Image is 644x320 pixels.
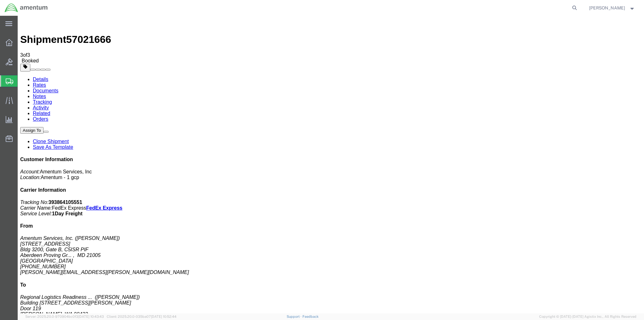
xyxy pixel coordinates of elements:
[18,16,644,313] iframe: FS Legacy Container
[3,242,55,248] span: [GEOGRAPHIC_DATA]
[15,95,33,100] a: Related
[49,18,93,29] span: 57021666
[302,315,319,318] a: Feedback
[3,159,23,164] i: Location:
[3,37,5,42] span: 3
[287,315,302,318] a: Support
[3,195,34,201] i: Service Level:
[3,189,34,195] i: Carrier Name:
[589,4,635,12] button: [PERSON_NAME]
[69,189,105,195] a: FedEx Express
[78,315,104,318] span: [DATE] 10:43:43
[3,111,26,118] button: Assign To
[4,42,21,48] span: Booked
[31,184,65,189] b: 393864105551
[539,314,636,319] span: Copyright © [DATE]-[DATE] Agistix Inc., All Rights Reserved
[107,315,176,318] span: Client: 2025.20.0-035ba07
[3,172,624,177] h4: Carrier Information
[22,153,74,159] span: Amentum Services, Inc
[589,4,625,11] span: Scott Gilmour
[15,101,31,106] a: Orders
[3,153,624,165] p: Amentum - 1 gcp
[3,37,624,42] div: of
[15,84,34,89] a: Tracking
[15,72,41,78] a: Documents
[3,153,22,159] i: Account:
[25,315,104,318] span: Server: 2025.20.0-970904bc0f3
[3,184,31,189] i: Tracking No:
[15,67,28,72] a: Rates
[3,220,624,259] address: Amentum Services, Inc. ([PERSON_NAME]) [STREET_ADDRESS] Bldg 3200, Gate B, C5ISR PIF Aberdeen Pro...
[15,129,56,134] a: Save As Template
[15,78,28,83] a: Notes
[15,61,31,66] a: Details
[15,89,31,95] a: Activity
[4,3,48,13] img: logo
[151,315,176,318] span: [DATE] 10:52:44
[3,207,624,213] h4: From
[34,195,65,201] b: 1Day Freight
[9,37,12,42] span: 3
[3,279,624,318] address: Regional Logistics Readiness Center
[3,266,624,272] h4: To
[34,189,68,195] span: FedEx Express
[15,123,51,128] a: Clone Shipment
[3,141,624,147] h4: Customer Information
